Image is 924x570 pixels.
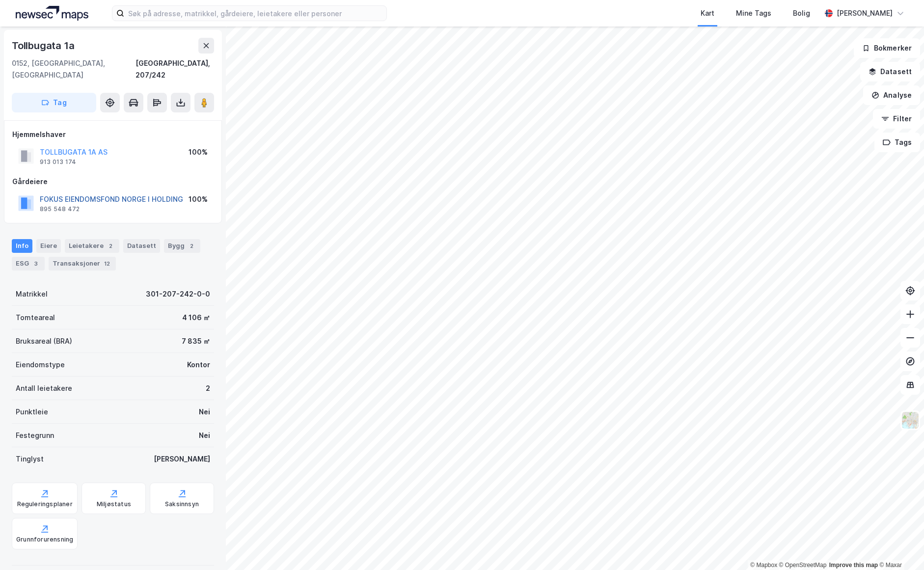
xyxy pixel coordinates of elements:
button: Filter [873,109,920,129]
div: 12 [102,259,112,269]
div: Leietakere [65,239,119,253]
div: 895 548 472 [40,205,80,213]
div: [PERSON_NAME] [837,7,893,19]
div: Gårdeiere [12,176,214,188]
div: 2 [206,382,210,394]
div: Bolig [793,7,810,19]
div: Info [12,239,32,253]
div: Transaksjoner [49,257,116,271]
div: Eiendomstype [16,359,65,371]
a: OpenStreetMap [779,562,827,569]
div: [PERSON_NAME] [154,453,210,465]
div: Nei [199,406,210,418]
div: 100% [189,193,208,205]
div: [GEOGRAPHIC_DATA], 207/242 [136,57,214,81]
img: Z [901,411,920,430]
div: 301-207-242-0-0 [146,288,210,300]
div: 3 [31,259,41,269]
div: Tollbugata 1a [12,38,76,54]
button: Tags [874,133,920,152]
div: Datasett [123,239,160,253]
div: Bygg [164,239,200,253]
input: Søk på adresse, matrikkel, gårdeiere, leietakere eller personer [124,6,386,21]
a: Improve this map [829,562,878,569]
img: logo.a4113a55bc3d86da70a041830d287a7e.svg [16,6,88,21]
div: Grunnforurensning [16,536,73,543]
div: 4 106 ㎡ [182,312,210,324]
div: Tinglyst [16,453,44,465]
div: Matrikkel [16,288,48,300]
div: ESG [12,257,45,271]
div: 0152, [GEOGRAPHIC_DATA], [GEOGRAPHIC_DATA] [12,57,136,81]
div: Reguleringsplaner [17,500,73,508]
div: Saksinnsyn [165,500,199,508]
div: Nei [199,430,210,441]
div: Kart [701,7,714,19]
iframe: Chat Widget [875,523,924,570]
div: Tomteareal [16,312,55,324]
div: Bruksareal (BRA) [16,335,72,347]
div: Festegrunn [16,430,54,441]
div: 2 [187,241,196,251]
div: Mine Tags [736,7,771,19]
div: 2 [106,241,115,251]
div: 100% [189,146,208,158]
div: Eiere [36,239,61,253]
button: Bokmerker [854,38,920,58]
div: 7 835 ㎡ [182,335,210,347]
div: Punktleie [16,406,48,418]
button: Tag [12,93,96,112]
div: Kontor [187,359,210,371]
div: Kontrollprogram for chat [875,523,924,570]
div: Miljøstatus [97,500,131,508]
div: 913 013 174 [40,158,76,166]
a: Mapbox [750,562,777,569]
div: Antall leietakere [16,382,72,394]
button: Datasett [860,62,920,81]
div: Hjemmelshaver [12,129,214,140]
button: Analyse [863,85,920,105]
